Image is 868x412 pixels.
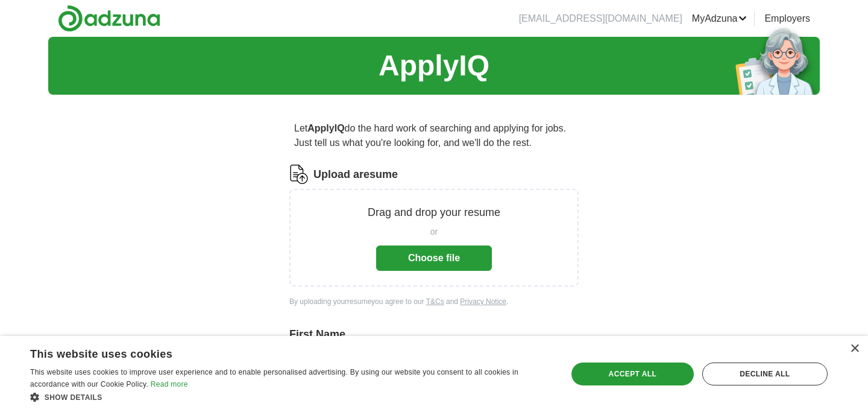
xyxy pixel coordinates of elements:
[30,343,521,361] div: This website uses cookies
[30,391,552,403] div: Show details
[151,380,188,388] a: Read more, opens a new window
[430,226,438,238] span: or
[58,5,160,32] img: Adzuna logo
[289,296,579,307] div: By uploading your resume you agree to our and .
[376,246,492,271] button: Choose file
[368,204,500,221] p: Drag and drop your resume
[519,11,682,26] li: [EMAIL_ADDRESS][DOMAIN_NAME]
[426,297,444,306] a: T&Cs
[307,123,344,133] strong: ApplyIQ
[702,363,828,385] div: Decline all
[764,11,810,26] a: Employers
[379,44,489,87] h1: ApplyIQ
[850,344,859,353] div: Close
[45,393,102,402] span: Show details
[571,363,694,385] div: Accept all
[460,297,506,306] a: Privacy Notice
[289,165,309,184] img: CV Icon
[313,166,398,183] label: Upload a resume
[692,11,747,26] a: MyAdzuna
[30,368,518,388] span: This website uses cookies to improve user experience and to enable personalised advertising. By u...
[289,326,579,343] label: First Name
[289,116,579,155] p: Let do the hard work of searching and applying for jobs. Just tell us what you're looking for, an...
